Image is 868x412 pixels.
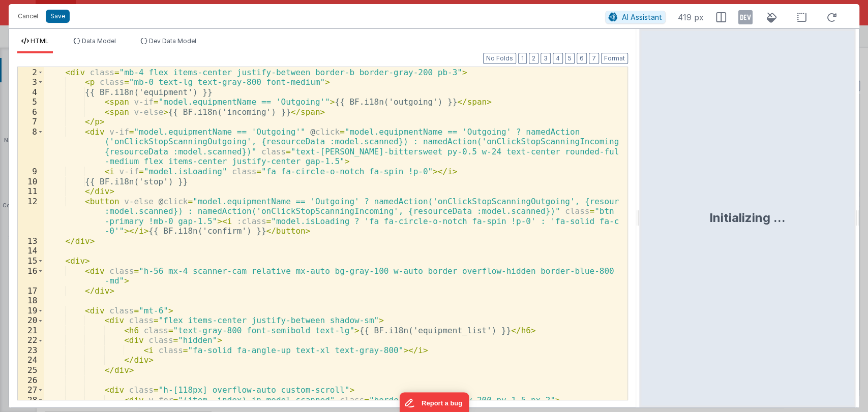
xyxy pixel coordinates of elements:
[18,167,44,177] div: 9
[483,53,516,64] button: No Folds
[577,53,587,64] button: 6
[18,256,44,266] div: 15
[18,355,44,365] div: 24
[18,97,44,107] div: 5
[31,37,49,45] span: HTML
[18,197,44,236] div: 12
[18,246,44,256] div: 14
[529,53,538,64] button: 2
[18,375,44,386] div: 26
[589,53,599,64] button: 7
[18,87,44,98] div: 4
[18,365,44,375] div: 25
[82,37,116,45] span: Data Model
[18,306,44,316] div: 19
[553,53,563,64] button: 4
[18,385,44,395] div: 27
[601,53,628,64] button: Format
[518,53,527,64] button: 1
[18,335,44,345] div: 22
[565,53,575,64] button: 5
[46,10,70,23] button: Save
[18,177,44,187] div: 10
[678,11,704,23] span: 419 px
[18,286,44,296] div: 17
[18,345,44,356] div: 23
[709,210,786,226] div: Initializing ...
[18,266,44,286] div: 16
[18,395,44,405] div: 28
[18,296,44,306] div: 18
[18,326,44,336] div: 21
[149,37,196,45] span: Dev Data Model
[18,117,44,127] div: 7
[18,127,44,167] div: 8
[18,68,44,78] div: 2
[18,107,44,117] div: 6
[18,315,44,326] div: 20
[541,53,551,64] button: 3
[18,186,44,197] div: 11
[13,9,43,23] button: Cancel
[18,77,44,87] div: 3
[18,236,44,246] div: 13
[622,13,662,21] span: AI Assistant
[605,11,666,24] button: AI Assistant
